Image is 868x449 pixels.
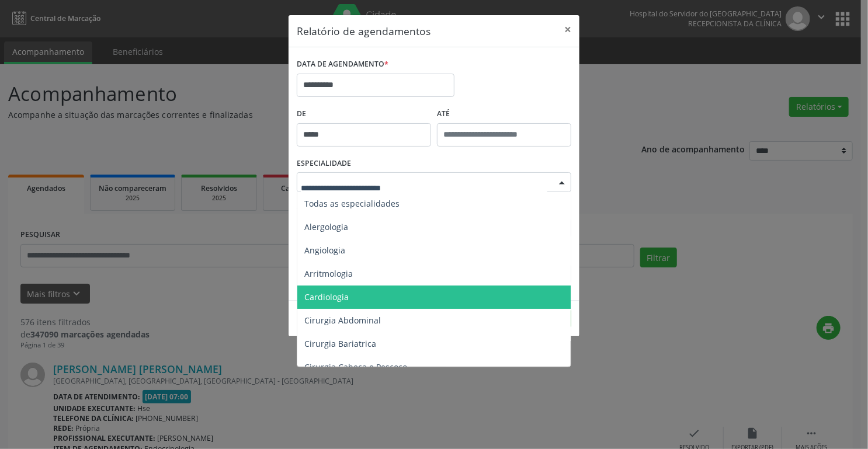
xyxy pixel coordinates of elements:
[304,245,345,256] span: Angiologia
[297,105,431,123] label: De
[304,338,376,349] span: Cirurgia Bariatrica
[304,361,407,373] span: Cirurgia Cabeça e Pescoço
[304,221,348,232] span: Alergologia
[297,23,430,39] h5: Relatório de agendamentos
[304,198,400,209] span: Todas as especialidades
[304,315,381,326] span: Cirurgia Abdominal
[297,55,388,74] label: DATA DE AGENDAMENTO
[556,15,579,44] button: Close
[304,268,353,279] span: Arritmologia
[304,291,349,302] span: Cardiologia
[297,155,351,173] label: ESPECIALIDADE
[437,105,571,123] label: ATÉ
